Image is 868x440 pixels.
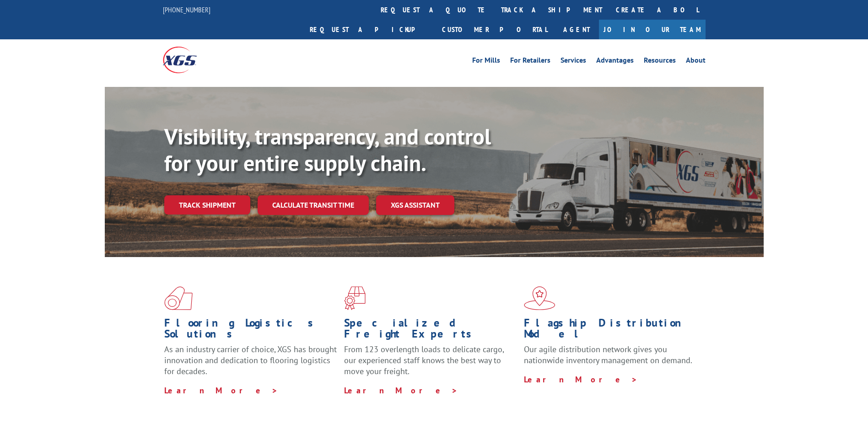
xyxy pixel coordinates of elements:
a: Advantages [596,57,634,67]
a: Learn More > [164,385,278,396]
a: Services [561,57,586,67]
a: Join Our Team [599,20,706,39]
h1: Flagship Distribution Model [524,317,697,344]
a: Learn More > [344,385,458,396]
span: As an industry carrier of choice, XGS has brought innovation and dedication to flooring logistics... [164,344,337,376]
b: Visibility, transparency, and control for your entire supply chain. [164,122,491,177]
span: Our agile distribution network gives you nationwide inventory management on demand. [524,344,692,365]
a: For Retailers [510,57,550,67]
a: Track shipment [164,195,250,215]
a: Customer Portal [435,20,554,39]
img: xgs-icon-focused-on-flooring-red [344,286,366,310]
a: Calculate transit time [258,195,369,215]
a: About [686,57,706,67]
h1: Specialized Freight Experts [344,317,517,344]
h1: Flooring Logistics Solutions [164,317,337,344]
a: Request a pickup [303,20,435,39]
a: Agent [554,20,599,39]
a: XGS ASSISTANT [376,195,454,215]
img: xgs-icon-total-supply-chain-intelligence-red [164,286,193,310]
img: xgs-icon-flagship-distribution-model-red [524,286,555,310]
a: Learn More > [524,374,638,385]
a: [PHONE_NUMBER] [163,5,210,14]
a: Resources [644,57,676,67]
p: From 123 overlength loads to delicate cargo, our experienced staff knows the best way to move you... [344,344,517,385]
a: For Mills [472,57,500,67]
